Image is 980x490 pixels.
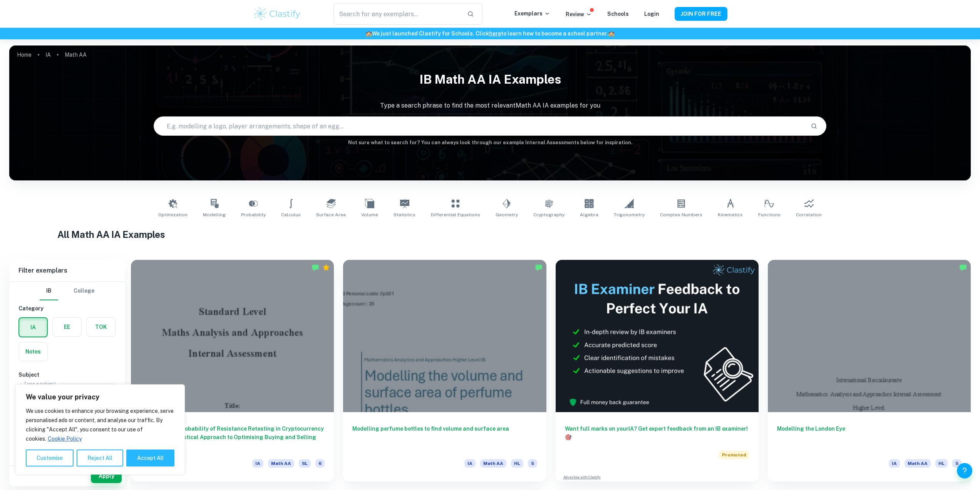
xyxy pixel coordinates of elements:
span: 5 [528,459,537,468]
input: Search for any exemplars... [333,3,461,25]
span: Kinematics [718,211,743,218]
span: IA [464,459,476,468]
span: Trigonometry [614,211,645,218]
a: Cookie Policy [47,435,82,442]
span: Correlation [796,211,822,218]
span: Volume [361,211,378,218]
h6: Modelling the London Eye [777,424,962,450]
span: IA [889,459,900,468]
h6: Not sure what to search for? You can always look through our example Internal Assessments below f... [9,139,971,146]
button: Accept All [126,450,174,466]
h6: We just launched Clastify for Schools. Click to learn how to become a school partner. [2,29,978,38]
button: TOK [87,318,115,336]
div: Premium [322,264,330,271]
input: E.g. modelling a logo, player arrangements, shape of an egg... [154,115,805,137]
p: Type a search phrase to find the most relevant Math AA IA examples for you [9,101,971,110]
span: HL [511,459,523,468]
div: We value your privacy [15,384,185,475]
span: IA [252,459,263,468]
h1: All Math AA IA Examples [57,227,923,241]
img: Marked [535,264,543,271]
img: Marked [312,264,319,271]
a: Schools [607,11,629,17]
h6: Subject [18,370,116,379]
span: Algebra [580,211,598,218]
a: Home [17,49,32,60]
a: here [489,30,501,37]
img: Clastify logo [253,6,302,22]
button: Customise [26,450,74,466]
button: JOIN FOR FREE [675,7,727,21]
span: Probability [241,211,266,218]
h6: Filter exemplars [9,260,125,281]
span: SL [299,459,311,468]
a: Want full marks on yourIA? Get expert feedback from an IB examiner!PromotedAdvertise with Clastify [556,260,759,482]
span: 🏫 [608,30,615,37]
h6: Analysing the Probability of Resistance Retesting in Cryptocurrency Markets: A Statistical Approa... [140,424,325,450]
span: Surface Area [316,211,346,218]
button: IB [40,282,58,300]
span: 🏫 [365,30,372,37]
img: Thumbnail [556,260,759,412]
button: EE [53,318,81,336]
button: Help and Feedback [957,463,972,478]
a: Login [644,11,659,17]
span: HL [935,459,948,468]
button: IA [19,318,47,337]
p: Math AA [65,51,87,59]
span: 6 [315,459,325,468]
span: Differential Equations [431,211,480,218]
button: Search [807,120,821,133]
span: Complex Numbers [660,211,702,218]
p: Exemplars [514,9,550,18]
a: Analysing the Probability of Resistance Retesting in Cryptocurrency Markets: A Statistical Approa... [131,260,334,482]
span: Promoted [719,451,749,459]
span: Math AA [268,459,294,468]
button: Notes [19,342,47,361]
a: IA [45,49,51,60]
span: 5 [952,459,962,468]
span: Calculus [281,211,301,218]
div: Filter type choice [40,282,94,300]
a: Advertise with Clastify [563,475,601,480]
span: Modelling [203,211,226,218]
a: Modelling the London EyeIAMath AAHL5 [768,260,971,482]
h6: Category [18,304,116,313]
button: College [74,282,94,300]
button: Apply [91,469,122,483]
img: Marked [959,264,967,271]
p: Review [566,10,592,19]
span: Math AA [480,459,506,468]
button: Reject All [77,450,123,466]
span: Statistics [394,211,415,218]
label: Type a subject [24,380,56,387]
span: Geometry [496,211,518,218]
h1: IB Math AA IA examples [9,67,971,92]
h6: Modelling perfume bottles to find volume and surface area [352,424,537,450]
span: Optimization [158,211,188,218]
h6: Want full marks on your IA ? Get expert feedback from an IB examiner! [565,424,749,441]
span: Functions [758,211,781,218]
span: 🎯 [565,434,571,440]
p: We value your privacy [26,392,174,402]
p: We use cookies to enhance your browsing experience, serve personalised ads or content, and analys... [26,406,174,443]
span: Math AA [905,459,931,468]
a: Modelling perfume bottles to find volume and surface areaIAMath AAHL5 [343,260,546,482]
span: Cryptography [533,211,565,218]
